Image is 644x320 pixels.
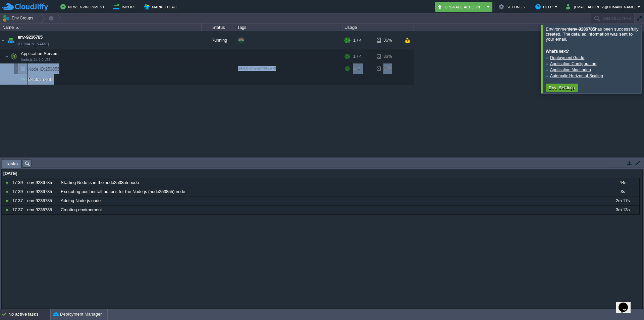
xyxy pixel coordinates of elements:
[550,74,603,78] a: Automatic Horizontal Scaling
[2,169,639,178] div: [DATE]
[12,205,25,214] div: 17:37
[25,178,58,187] div: env-9236785
[616,293,637,313] iframe: chat widget
[546,49,569,54] b: What's next?
[28,66,60,72] span: 253855
[28,66,60,72] a: Node ID:253855
[353,63,360,74] div: 1 / 4
[1,24,201,31] div: Name
[18,34,43,41] a: env-9236785
[570,27,595,32] b: env-9236785
[18,63,28,74] img: AMDAwAAAACH5BAEAAAAALAAAAAABAAEAAAICRAEAOw==
[606,178,639,187] div: 44s
[550,55,584,60] a: Deployment Guide
[8,309,50,320] div: No active tasks
[2,13,36,23] button: Env Groups
[18,74,28,85] img: AMDAwAAAACH5BAEAAAAALAAAAAABAAEAAAICRAEAOw==
[20,51,60,56] span: Application Servers
[60,3,107,11] button: New Environment
[113,3,138,11] button: Import
[61,198,101,204] span: Adding Node.js node
[61,189,185,195] span: Executing post install actions for the Node.js (node253855) node
[61,207,102,213] span: Creating environment
[21,58,51,62] span: Node.js 24.9.0 LTS
[53,311,102,318] button: Deployment Manager
[18,41,49,47] a: [DOMAIN_NAME]
[377,31,398,49] div: 36%
[566,3,637,11] button: [EMAIL_ADDRESS][DOMAIN_NAME]
[61,180,139,186] span: Starting Node.js in the node253855 node
[12,187,25,196] div: 17:39
[25,196,58,205] div: env-9236785
[16,27,19,29] img: AMDAwAAAACH5BAEAAAAALAAAAAABAAEAAAICRAEAOw==
[25,205,58,214] div: env-9236785
[25,187,58,196] div: env-9236785
[9,50,18,63] img: AMDAwAAAACH5BAEAAAAALAAAAAABAAEAAAICRAEAOw==
[0,31,6,49] img: AMDAwAAAACH5BAEAAAAALAAAAAABAAEAAAICRAEAOw==
[5,50,9,63] img: AMDAwAAAACH5BAEAAAAALAAAAAABAAEAAAICRAEAOw==
[28,66,45,71] span: Node ID:
[2,3,48,11] img: CloudJiffy
[12,196,25,205] div: 17:37
[14,74,18,85] img: AMDAwAAAACH5BAEAAAAALAAAAAABAAEAAAICRAEAOw==
[606,187,639,196] div: 3s
[547,85,577,91] button: Env. Settings
[546,27,639,42] span: Environment has been successfully created. The detailed information was sent to your email.
[550,61,596,66] a: Application Configuration
[535,3,554,11] button: Help
[550,67,591,72] a: Application Monitoring
[499,3,527,11] button: Settings
[6,31,15,49] img: AMDAwAAAACH5BAEAAAAALAAAAAABAAEAAAICRAEAOw==
[6,159,18,168] span: Tasks
[238,66,276,70] span: 24.9.0-pm2-almalinux-9
[353,50,362,63] div: 1 / 4
[353,31,362,49] div: 1 / 4
[437,3,485,11] button: Upgrade Account
[202,24,235,31] div: Status
[12,178,25,187] div: 17:39
[235,24,342,31] div: Tags
[377,63,398,74] div: 36%
[14,63,18,74] img: AMDAwAAAACH5BAEAAAAALAAAAAABAAEAAAICRAEAOw==
[144,3,181,11] button: Marketplace
[343,24,414,31] div: Usage
[377,50,398,63] div: 36%
[28,77,55,82] a: Deployments
[606,196,639,205] div: 2m 17s
[202,31,235,49] div: Running
[20,51,60,56] a: Application ServersNode.js 24.9.0 LTS
[606,205,639,214] div: 3m 13s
